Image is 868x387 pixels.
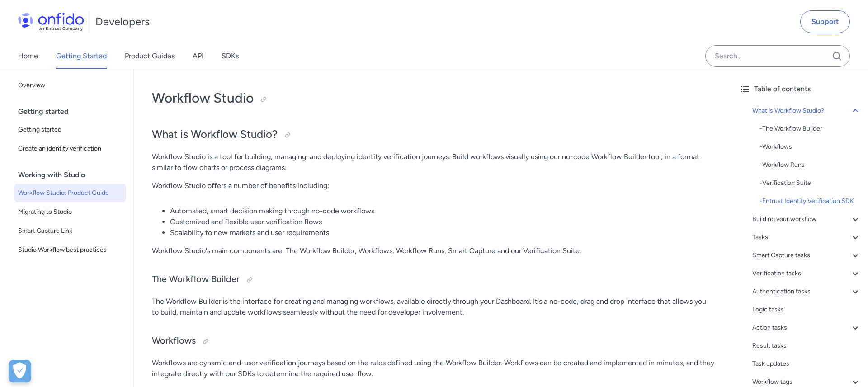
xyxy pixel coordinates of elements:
a: Product Guides [125,43,175,69]
a: Overview [14,76,126,94]
a: Verification tasks [752,268,861,279]
span: Workflow Studio: Product Guide [18,188,123,198]
input: Onfido search input field [705,45,850,67]
h1: Developers [95,14,150,29]
li: Customized and flexible user verification flows [170,217,714,227]
img: Onfido Logo [18,13,84,31]
div: - Verification Suite [759,178,861,189]
a: Authentication tasks [752,286,861,297]
a: -Entrust Identity Verification SDK [759,196,861,207]
span: Overview [18,80,123,91]
span: Create an identity verification [18,143,123,154]
a: Home [18,43,38,69]
div: Working with Studio [18,166,130,184]
p: The Workflow Builder is the interface for creating and managing workflows, available directly thr... [152,296,714,318]
a: Result tasks [752,340,861,351]
a: Getting Started [56,43,107,69]
span: Studio Workflow best practices [18,245,123,255]
a: -Workflows [759,142,861,152]
div: - Workflow Runs [759,160,861,170]
h1: Workflow Studio [152,89,714,107]
a: Smart Capture Link [14,222,126,240]
a: Tasks [752,232,861,243]
div: - The Workflow Builder [759,123,861,134]
span: Smart Capture Link [18,226,123,236]
div: Table of contents [740,84,861,94]
a: Logic tasks [752,304,861,315]
a: -The Workflow Builder [759,123,861,134]
p: Workflow Studio offers a number of benefits including: [152,180,714,191]
p: Workflow Studio's main components are: The Workflow Builder, Workflows, Workflow Runs, Smart Capt... [152,245,714,256]
a: Workflow Studio: Product Guide [14,184,126,202]
a: Action tasks [752,322,861,333]
div: Cookie Preferences [9,360,31,382]
h3: The Workflow Builder [152,273,714,287]
span: Migrating to Studio [18,207,123,217]
a: Studio Workflow best practices [14,241,126,259]
a: Getting started [14,121,126,139]
a: Building your workflow [752,214,861,225]
div: - Workflows [759,142,861,152]
h2: What is Workflow Studio? [152,127,714,142]
a: -Workflow Runs [759,160,861,170]
a: -Verification Suite [759,178,861,189]
p: Workflows are dynamic end-user verification journeys based on the rules defined using the Workflo... [152,358,714,379]
a: Smart Capture tasks [752,250,861,261]
li: Automated, smart decision making through no-code workflows [170,206,714,217]
button: Open Preferences [9,360,31,382]
a: Create an identity verification [14,140,126,158]
a: Support [800,10,850,33]
div: - Entrust Identity Verification SDK [759,196,861,207]
h3: Workflows [152,334,714,349]
div: Getting started [18,103,130,121]
a: Task updates [752,359,861,369]
li: Scalability to new markets and user requirements [170,227,714,238]
p: Workflow Studio is a tool for building, managing, and deploying identity verification journeys. B... [152,151,714,173]
span: Getting started [18,124,123,135]
a: SDKs [222,43,239,69]
a: API [193,43,203,69]
a: Migrating to Studio [14,203,126,221]
a: What is Workflow Studio? [752,105,861,116]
